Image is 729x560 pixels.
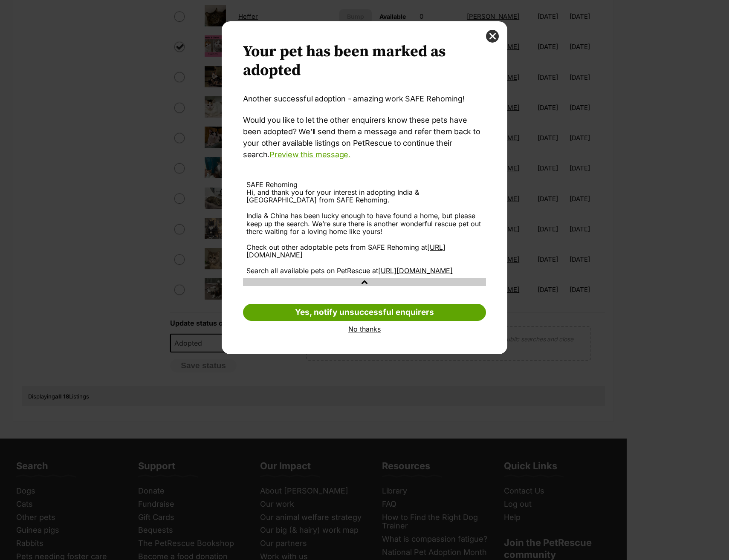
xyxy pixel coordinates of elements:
[269,150,350,159] a: Preview this message.
[243,93,486,104] p: Another successful adoption - amazing work SAFE Rehoming!
[486,30,499,43] button: close
[243,325,486,333] a: No thanks
[246,180,298,189] span: SAFE Rehoming
[246,188,483,274] div: Hi, and thank you for your interest in adopting India & [GEOGRAPHIC_DATA] from SAFE Rehoming. Ind...
[246,243,445,259] a: [URL][DOMAIN_NAME]
[243,43,486,80] h2: Your pet has been marked as adopted
[378,266,453,275] a: [URL][DOMAIN_NAME]
[243,114,486,160] p: Would you like to let the other enquirers know these pets have been adopted? We’ll send them a me...
[243,304,486,321] a: Yes, notify unsuccessful enquirers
